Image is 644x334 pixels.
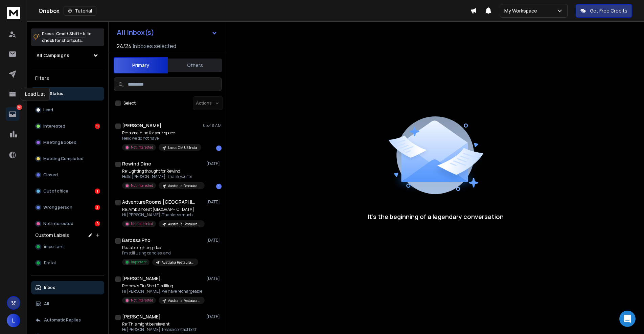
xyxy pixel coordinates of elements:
[44,301,49,307] p: All
[122,283,203,289] p: Re: how’s Tin Shed Distilling
[131,183,153,188] p: Not Interested
[122,327,203,332] p: Hi [PERSON_NAME], Please contact both
[44,91,63,96] p: All Status
[43,188,68,194] p: Out of office
[131,298,153,303] p: Not Interested
[122,313,161,320] h1: [PERSON_NAME]
[31,201,104,214] button: Wrong person3
[43,172,58,178] p: Closed
[122,245,198,250] p: Re: table lighting idea
[31,184,104,198] button: Out of office1
[122,207,203,212] p: Re: Ambiance at [GEOGRAPHIC_DATA]
[31,313,104,327] button: Automatic Replies
[131,260,147,265] p: Important
[43,140,76,145] p: Meeting Booked
[117,29,154,36] h1: All Inbox(s)
[168,58,222,73] button: Others
[122,160,151,167] h1: Rewind Dine
[7,314,20,327] button: L
[122,275,161,282] h1: [PERSON_NAME]
[131,221,153,226] p: Not Interested
[44,260,56,266] span: Portal
[64,6,96,16] button: Tutorial
[31,168,104,182] button: Closed
[114,57,168,73] button: Primary
[55,30,86,38] span: Cmd + Shift + k
[31,152,104,165] button: Meeting Completed
[168,145,197,150] p: Leads CM US Insta
[216,146,222,151] div: 1
[203,123,222,128] p: 05:48 AM
[133,42,176,50] h3: Inboxes selected
[111,26,223,39] button: All Inbox(s)
[123,101,136,106] label: Select
[44,244,64,249] span: important
[31,217,104,230] button: Not Interested9
[31,256,104,270] button: Portal
[122,212,203,218] p: Hi [PERSON_NAME]! Thanks so much
[206,314,222,319] p: [DATE]
[42,30,92,44] p: Press to check for shortcuts.
[122,130,201,136] p: Re: something for your space
[131,145,153,150] p: Not Interested
[206,238,222,243] p: [DATE]
[206,199,222,205] p: [DATE]
[122,122,161,129] h1: [PERSON_NAME]
[31,281,104,294] button: Inbox
[31,240,104,253] button: important
[504,7,540,14] p: My Workspace
[31,49,104,62] button: All Campaigns
[95,188,100,194] div: 1
[117,42,132,50] span: 24 / 24
[576,4,632,18] button: Get Free Credits
[122,199,197,205] h1: AdventureRooms [GEOGRAPHIC_DATA]
[31,297,104,311] button: All
[122,136,201,141] p: Hello we do not have
[43,205,72,210] p: Wrong person
[31,73,104,83] h3: Filters
[162,260,194,265] p: Australia Restaurants Outscraper
[95,205,100,210] div: 3
[168,298,201,303] p: Australia Restaurants Outscraper
[168,222,201,227] p: Australia Restaurants Outscraper
[39,6,470,16] div: Onebox
[122,321,203,327] p: Re: This might be relevant
[368,212,504,221] p: It’s the beginning of a legendary conversation
[122,289,203,294] p: Hi [PERSON_NAME], we have rechargeable
[43,221,73,226] p: Not Interested
[122,250,198,256] p: I’m still using candles, and
[6,107,19,121] a: 24
[43,124,65,129] p: Interested
[206,161,222,166] p: [DATE]
[122,237,151,244] h1: Barossa Pho
[590,7,627,14] p: Get Free Credits
[31,87,104,101] button: All Status
[31,136,104,149] button: Meeting Booked
[95,124,100,129] div: 11
[216,184,222,189] div: 1
[37,52,69,59] h1: All Campaigns
[206,276,222,281] p: [DATE]
[44,317,81,323] p: Automatic Replies
[95,221,100,226] div: 9
[168,183,201,188] p: Australia Restaurants Outscraper
[43,156,84,161] p: Meeting Completed
[43,107,53,113] p: Lead
[122,174,203,179] p: Hello [PERSON_NAME], Thank you for
[44,285,55,290] p: Inbox
[31,103,104,117] button: Lead
[619,311,636,327] div: Open Intercom Messenger
[31,119,104,133] button: Interested11
[35,232,69,239] h3: Custom Labels
[21,88,50,101] div: Lead List
[17,105,22,110] p: 24
[122,169,203,174] p: Re: Lighting thought for Rewind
